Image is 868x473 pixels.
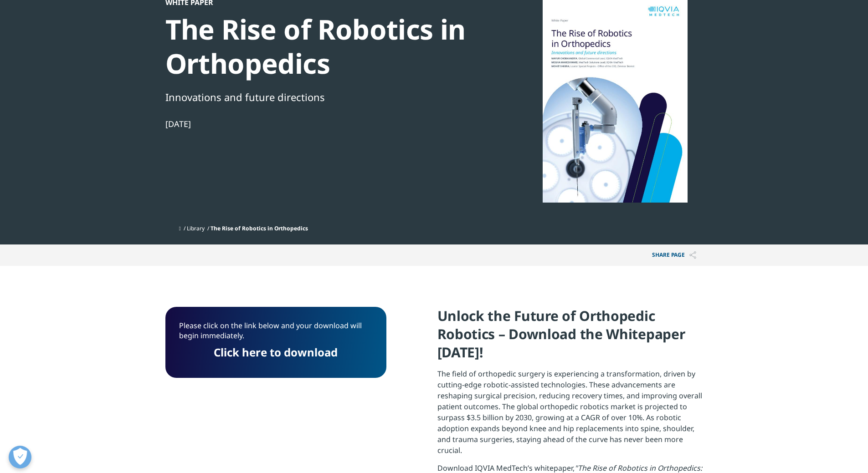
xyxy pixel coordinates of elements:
[187,224,205,232] a: Library
[9,446,31,468] button: Open Preferences
[689,251,696,259] img: Share PAGE
[211,224,308,232] span: The Rise of Robotics in Orthopedics
[645,244,703,266] button: Share PAGEShare PAGE
[165,118,478,129] div: [DATE]
[645,244,703,266] p: Share PAGE
[214,345,338,360] a: Click here to download
[437,307,703,368] h4: Unlock the Future of Orthopedic Robotics – Download the Whitepaper [DATE]!
[165,89,478,105] div: Innovations and future directions
[437,368,703,463] p: The field of orthopedic surgery is experiencing a transformation, driven by cutting-edge robotic-...
[179,320,373,347] p: Please click on the link below and your download will begin immediately.
[165,12,478,81] div: The Rise of Robotics in Orthopedics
